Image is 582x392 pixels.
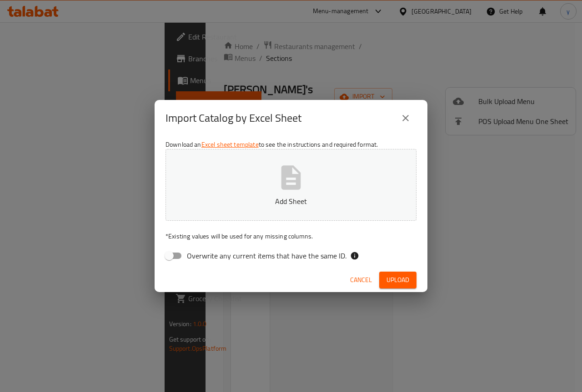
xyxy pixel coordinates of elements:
p: Existing values will be used for any missing columns. [166,232,416,241]
p: Add Sheet [180,196,402,207]
a: Excel sheet template [201,139,259,150]
svg: If the overwrite option isn't selected, then the items that match an existing ID will be ignored ... [350,251,359,260]
button: Add Sheet [166,149,416,221]
div: Download an to see the instructions and required format. [155,136,427,268]
h2: Import Catalog by Excel Sheet [166,111,301,125]
button: Cancel [346,272,376,288]
span: Cancel [350,274,372,286]
button: Upload [379,272,416,288]
span: Upload [386,274,409,286]
button: close [395,107,416,129]
span: Overwrite any current items that have the same ID. [187,250,346,261]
